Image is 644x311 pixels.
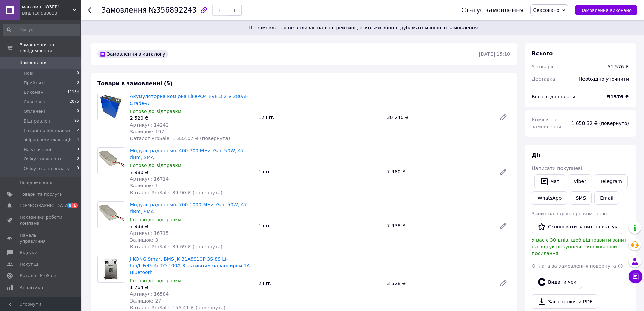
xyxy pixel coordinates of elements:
span: Прийняті [24,80,45,86]
span: Замовлення [20,60,48,66]
button: Скопіювати запит на відгук [532,220,623,234]
div: 1 шт. [256,167,384,176]
span: Панель управління [20,232,63,244]
a: Модуль радіопоміх 700-1000 MHz, Gan 50W, 47 dBm, SMA [130,202,247,214]
span: 0 [77,80,79,86]
span: збірка, комплектація [24,137,73,143]
span: Залишок: 3 [130,237,158,243]
span: Інструменти веб-майстра та SEO [20,296,63,308]
span: 11184 [67,89,79,95]
div: 7 938 ₴ [384,221,494,230]
div: Необхідно уточнити [575,71,633,86]
span: На уточнені [24,147,51,153]
span: 4 [77,137,79,143]
span: Готово до відправки [130,163,181,168]
div: 2 520 ₴ [130,115,253,121]
span: Доставка [532,76,555,82]
div: 7 980 ₴ [130,169,253,176]
a: Редагувати [497,111,510,124]
input: Пошук [3,24,80,36]
span: Очікують на оплату [24,165,70,172]
span: Залишок: 1 [130,183,158,188]
div: 2 шт. [256,279,384,288]
span: Готово до відправки [130,109,181,114]
span: 2075 [70,99,79,105]
span: Написати покупцеві [532,165,582,171]
span: Показники роботи компанії [20,214,63,226]
span: [DEMOGRAPHIC_DATA] [20,203,70,209]
span: 5 [67,203,73,208]
div: 7 938 ₴ [130,223,253,230]
span: Оплачені [24,108,45,114]
span: Нові [24,70,33,76]
a: Завантажити PDF [532,294,598,309]
span: 0 [77,108,79,114]
div: 1 шт. [256,221,384,230]
span: Оплата за замовлення повернута [532,263,616,269]
div: Замовлення з каталогу [97,50,168,58]
span: Каталог ProSale: 1 332.07 ₴ (повернута) [130,136,230,141]
div: 1 764 ₴ [130,284,253,291]
span: Це замовлення не впливає на ваш рейтинг, оскільки воно є дублікатом іншого замовлення [91,24,636,31]
a: Модуль радіопоміх 400-700 MHz, Gan 50W, 47 dBm, SMA [130,148,244,160]
div: Ваш ID: 588833 [22,10,81,16]
a: Редагувати [497,276,510,290]
span: Готові до відправки [24,128,70,134]
span: Залишок: 197 [130,129,164,134]
span: 2 [77,128,79,134]
span: Замовлення та повідомлення [20,42,81,54]
div: 7 980 ₴ [384,167,494,176]
span: Дії [532,152,540,158]
span: Очікує наявність [24,156,63,162]
span: Каталог ProSale: 39.69 ₴ (повернута) [130,244,222,249]
img: JIKONG Smart BMS JK-B1A8S10P 3S-8S Li-Ion/LiFePo4/LTO 100A 3 активним балансиром 1A, Bluetooth [101,256,121,282]
button: SMS [570,191,592,205]
span: Артикул: 16714 [130,176,169,182]
div: Статус замовлення [461,7,524,14]
span: Товари в замовленні (5) [97,80,173,87]
span: 0 [77,156,79,162]
span: Аналітика [20,285,43,291]
span: Каталог ProSale: 155.41 ₴ (повернута) [130,305,225,310]
span: Каталог ProSale: 39.90 ₴ (повернута) [130,190,222,195]
span: Каталог ProSale [20,273,56,279]
span: Готово до відправки [130,217,181,222]
span: Комісія за замовлення [532,117,562,129]
a: Редагувати [497,219,510,232]
b: 51576 ₴ [607,94,629,99]
a: WhatsApp [532,191,567,205]
span: Товари та послуги [20,191,63,197]
button: Видати чек [532,275,582,289]
img: Модуль радіопоміх 400-700 MHz, Gan 50W, 47 dBm, SMA [98,148,124,174]
a: JIKONG Smart BMS JK-B1A8S10P 3S-8S Li-Ion/LiFePo4/LTO 100A 3 активним балансиром 1A, Bluetooth [130,256,252,275]
div: 12 шт. [256,113,384,122]
span: Артикул: 16715 [130,230,169,236]
button: Email [594,191,619,205]
span: 1 [72,203,78,208]
span: Залишок: 27 [130,298,161,304]
span: Покупці [20,261,38,267]
span: Артикул: 16584 [130,291,169,297]
span: 1 650.32 ₴ (повернуто) [571,120,629,126]
div: 51 576 ₴ [607,63,629,70]
span: Замовлення виконано [580,8,632,13]
button: Чат з покупцем [629,270,642,283]
a: Viber [568,174,592,188]
div: 30 240 ₴ [384,113,494,122]
img: Модуль радіопоміх 700-1000 MHz, Gan 50W, 47 dBm, SMA [98,202,124,228]
span: Відгуки [20,250,37,256]
span: 0 [77,70,79,76]
span: №356892243 [149,6,197,14]
span: магазин "ЮЗЕР" [22,4,73,10]
span: 95 [74,118,79,124]
span: Всього до сплати [532,94,575,99]
img: Акумуляторна комірка LiFePO4 EVE 3.2 V 280AH Grade-A [98,93,124,120]
span: Відправлені [24,118,51,124]
div: 3 528 ₴ [384,279,494,288]
div: Повернутися назад [88,7,93,14]
span: Запит на відгук про компанію [532,211,607,216]
span: 0 [77,165,79,172]
a: Акумуляторна комірка LiFePO4 EVE 3.2 V 280AH Grade-A [130,94,249,106]
span: Всього [532,50,553,57]
time: [DATE] 15:10 [479,51,510,57]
